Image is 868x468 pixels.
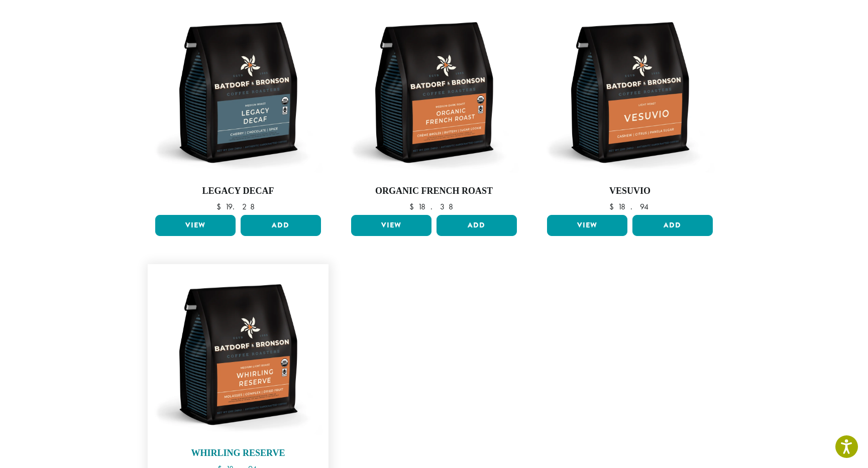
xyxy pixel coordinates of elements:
a: Legacy Decaf $19.28 [153,7,323,211]
img: BB-12oz-FTO-Whirling-Reserve-Stock.webp [153,269,323,440]
img: BB-12oz-Vesuvio-Stock.webp [545,7,715,178]
img: BB-12oz-FTO-Organic-French-Roast-Stock.webp [349,7,519,178]
h4: Organic French Roast [349,186,519,197]
bdi: 18.94 [609,201,650,212]
a: View [351,215,431,236]
h4: Vesuvio [545,186,715,197]
span: $ [609,201,618,212]
button: Add [632,215,713,236]
a: Organic French Roast $18.38 [349,7,519,211]
span: $ [409,201,418,212]
a: View [547,215,627,236]
button: Add [241,215,321,236]
img: BB-12oz-FTO-Legacy-Decaf-Stock.webp [153,7,323,178]
bdi: 19.28 [216,201,260,212]
button: Add [437,215,517,236]
a: Vesuvio $18.94 [545,7,715,211]
a: View [155,215,236,236]
bdi: 18.38 [409,201,458,212]
h4: Whirling Reserve [153,448,323,459]
h4: Legacy Decaf [153,186,323,197]
span: $ [216,201,225,212]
